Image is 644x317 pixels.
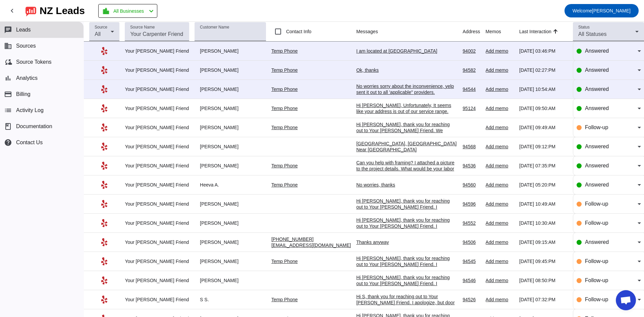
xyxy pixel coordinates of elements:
div: [DATE] 03:46:PM [519,48,568,54]
div: 94596 [463,201,480,207]
div: Last Interaction [519,28,551,35]
div: [PERSON_NAME] [195,144,266,150]
span: Contact Us [16,140,43,146]
span: All Statuses [578,31,606,37]
span: Follow-up [585,297,608,302]
th: Messages [356,22,463,42]
div: Add memo [486,163,514,169]
mat-icon: Yelp [100,47,108,55]
a: Temp Phone [271,163,298,168]
div: Add memo [486,105,514,111]
mat-icon: chevron_left [8,7,16,15]
div: Ok, thanks [356,67,457,73]
mat-icon: Yelp [100,104,108,112]
div: [DATE] 08:50:PM [519,277,568,283]
th: Address [463,22,485,42]
div: [DATE] 10:49:AM [519,201,568,207]
span: Answered [585,86,609,92]
div: Add memo [486,239,514,245]
span: All Businesses [113,6,144,16]
div: 94544 [463,86,480,92]
div: Hi [PERSON_NAME], thank you for reaching out to Your [PERSON_NAME] Friend. I apologize, but we sp... [356,255,457,285]
div: [DATE] 09:49:AM [519,124,568,130]
div: [PERSON_NAME] [195,258,266,264]
div: Heeva A. [195,182,266,188]
label: Contact Info [285,28,312,35]
div: Add memo [486,258,514,264]
span: Documentation [16,123,52,129]
div: Your [PERSON_NAME] Friend [125,297,189,303]
span: Source Tokens [16,59,52,65]
a: [EMAIL_ADDRESS][DOMAIN_NAME] [271,243,351,248]
div: I am located at [GEOGRAPHIC_DATA] [356,48,457,54]
mat-icon: cloud_sync [4,58,12,66]
div: 94002 [463,48,480,54]
mat-icon: Yelp [100,85,108,93]
div: Add memo [486,144,514,150]
div: Your [PERSON_NAME] Friend [125,277,189,283]
div: Can you help with framing? I attached a picture to the project details. What would be your labor ... [356,160,457,184]
mat-icon: Yelp [100,143,108,151]
mat-icon: chevron_left [147,7,155,15]
div: Your [PERSON_NAME] Friend [125,86,189,92]
mat-icon: Yelp [100,296,108,304]
div: [PERSON_NAME] [195,239,266,245]
span: Answered [585,163,609,168]
span: Answered [585,182,609,188]
div: Your [PERSON_NAME] Friend [125,201,189,207]
div: [PERSON_NAME] [195,105,266,111]
div: 94506 [463,239,480,245]
div: 94568 [463,144,480,150]
a: Open chat [616,290,636,310]
a: Temp Phone [271,48,298,54]
div: Your [PERSON_NAME] Friend [125,239,189,245]
div: [DATE] 10:54:AM [519,86,568,92]
div: Add memo [486,277,514,283]
span: Answered [585,105,609,111]
mat-icon: Yelp [100,257,108,265]
div: 94545 [463,258,480,264]
div: [DATE] 09:45:PM [519,258,568,264]
mat-label: Customer Name [200,25,229,30]
div: 94526 [463,297,480,303]
div: Hi [PERSON_NAME], thank you for reaching out to Your [PERSON_NAME] Friend. I apologize, but we sp... [356,274,457,311]
div: Add memo [486,297,514,303]
div: Hi [PERSON_NAME], thank you for reaching out to Your [PERSON_NAME] Friend. I apologize, but we sp... [356,198,457,228]
div: Your [PERSON_NAME] Friend [125,105,189,111]
div: Add memo [486,124,514,130]
div: Hi [PERSON_NAME], thank you for reaching out to Your [PERSON_NAME] Friend. We specialize in exter... [356,121,457,152]
div: [DATE] 05:20:PM [519,182,568,188]
div: Thanks anyway [356,239,457,245]
button: All Businesses [98,4,157,18]
div: 94582 [463,67,480,73]
img: logo [25,5,36,16]
div: [DATE] 10:30:AM [519,220,568,226]
a: Temp Phone [271,259,298,264]
div: Add memo [486,201,514,207]
span: Follow-up [585,258,608,264]
mat-label: Source [95,25,107,30]
div: [PERSON_NAME] [195,124,266,130]
mat-label: Source Name [130,25,155,30]
div: [DATE] 07:35:PM [519,163,568,169]
a: Temp Phone [271,125,298,130]
div: [PERSON_NAME] [195,48,266,54]
div: S S. [195,297,266,303]
div: [PERSON_NAME] [195,163,266,169]
a: Temp Phone [271,87,298,92]
div: Your [PERSON_NAME] Friend [125,124,189,130]
div: [PERSON_NAME] [195,201,266,207]
div: Your [PERSON_NAME] Friend [125,67,189,73]
div: [DATE] 09:50:AM [519,105,568,111]
span: Follow-up [585,201,608,207]
mat-label: Status [578,25,590,30]
mat-icon: Yelp [100,276,108,284]
span: Answered [585,144,609,149]
mat-icon: list [4,106,12,114]
div: [PERSON_NAME] [195,277,266,283]
span: book [4,122,12,130]
span: Welcome [573,8,592,13]
div: Your [PERSON_NAME] Friend [125,258,189,264]
span: [PERSON_NAME] [573,6,631,15]
mat-icon: Yelp [100,238,108,246]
